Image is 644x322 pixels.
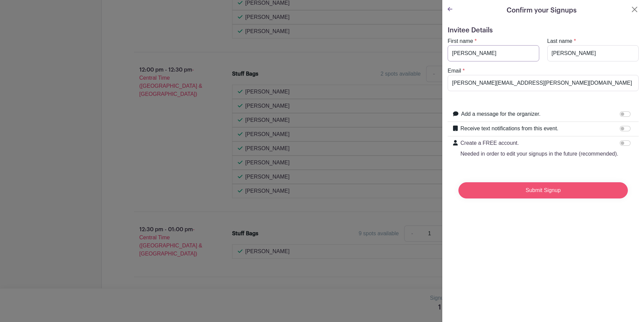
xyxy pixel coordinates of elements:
h5: Invitee Details [448,26,639,34]
h5: Confirm your Signups [507,5,577,16]
label: First name [448,37,473,45]
label: Receive text notifications from this event. [460,125,558,133]
input: Submit Signup [458,182,628,198]
p: Needed in order to edit your signups in the future (recommended). [460,150,618,158]
p: Create a FREE account. [460,139,618,147]
label: Add a message for the organizer. [461,110,541,118]
button: Close [631,5,639,14]
label: Email [448,67,461,75]
label: Last name [547,37,573,45]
